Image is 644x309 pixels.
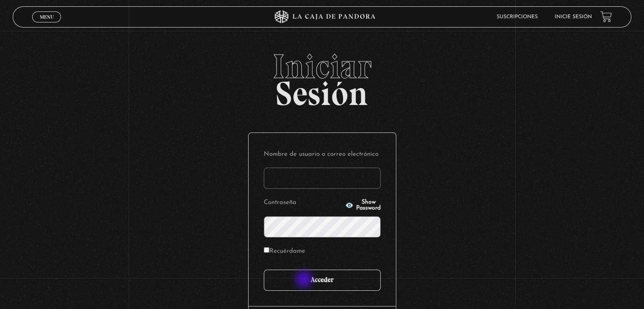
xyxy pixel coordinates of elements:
[600,11,612,22] a: View your shopping cart
[37,21,57,27] span: Cerrar
[264,270,381,291] input: Acceder
[555,14,592,19] a: Inicie sesión
[497,14,538,19] a: Suscripciones
[40,14,54,19] span: Menu
[264,247,269,253] input: Recuérdame
[356,199,381,211] span: Show Password
[264,196,343,210] label: Contraseña
[264,245,305,258] label: Recuérdame
[345,199,381,211] button: Show Password
[13,50,631,83] span: Iniciar
[13,50,631,104] h2: Sesión
[264,148,381,161] label: Nombre de usuario o correo electrónico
